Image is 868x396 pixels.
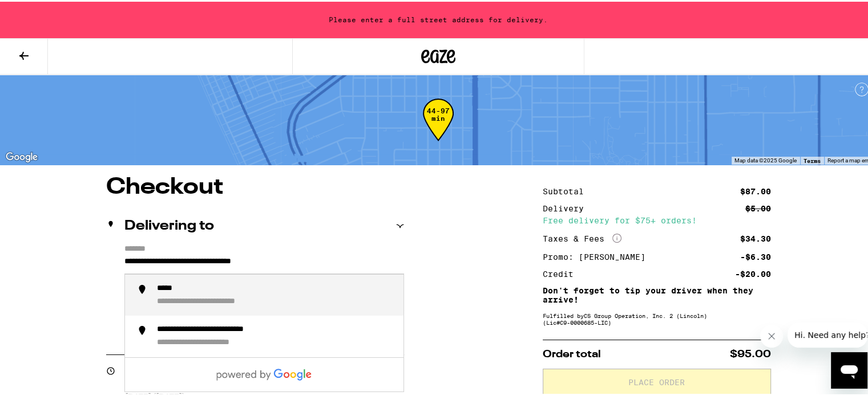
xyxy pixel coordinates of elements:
[543,203,592,211] div: Delivery
[788,321,867,346] iframe: Message from company
[745,203,771,211] div: $5.00
[543,284,771,303] p: Don't forget to tip your driver when they arrive!
[106,174,404,197] h1: Checkout
[831,350,867,387] iframe: Button to launch messaging window
[543,186,592,194] div: Subtotal
[124,218,214,231] h2: Delivering to
[3,148,41,163] a: Open this area in Google Maps (opens a new window)
[543,251,653,259] div: Promo: [PERSON_NAME]
[543,367,771,394] button: Place Order
[628,377,685,385] span: Place Order
[423,105,454,148] div: 44-97 min
[543,268,582,276] div: Credit
[730,348,771,358] span: $95.00
[734,156,797,162] span: Map data ©2025 Google
[740,233,771,241] div: $34.30
[735,268,771,276] div: -$20.00
[740,186,771,194] div: $87.00
[543,348,601,358] span: Order total
[740,251,771,259] div: -$6.30
[3,148,41,163] img: Google
[760,323,783,346] iframe: Close message
[804,156,821,162] a: Terms
[543,232,621,242] div: Taxes & Fees
[543,311,771,324] div: Fulfilled by CS Group Operation, Inc. 2 (Lincoln) (Lic# C9-0000685-LIC )
[7,8,82,17] span: Hi. Need any help?
[543,215,771,223] div: Free delivery for $75+ orders!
